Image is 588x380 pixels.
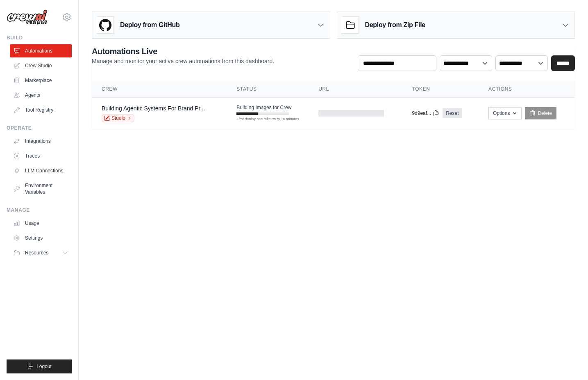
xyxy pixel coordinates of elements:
a: Crew Studio [10,59,72,72]
a: Usage [10,217,72,230]
button: Logout [7,359,72,373]
th: Status [227,81,309,98]
span: Resources [25,250,48,256]
span: Building Images for Crew [236,104,291,111]
a: LLM Connections [10,164,72,177]
a: Environment Variables [10,179,72,199]
a: Building Agentic Systems For Brand Pr... [102,105,205,112]
a: Automations [10,44,72,57]
a: Agents [10,89,72,102]
div: Operate [7,125,72,131]
h2: Automations Live [92,46,274,57]
button: 9d9eaf... [412,110,439,117]
th: Crew [92,81,227,98]
img: Logo [7,9,48,25]
th: URL [309,81,402,98]
span: Logout [36,363,52,370]
button: Options [488,107,522,119]
iframe: Chat Widget [547,341,588,380]
div: Build [7,34,72,41]
th: Actions [479,81,575,98]
th: Token [402,81,479,98]
h3: Deploy from GitHub [120,20,179,30]
a: Reset [443,108,462,118]
a: Integrations [10,135,72,148]
img: GitHub Logo [97,17,114,33]
a: Traces [10,149,72,163]
a: Settings [10,231,72,245]
div: First deploy can take up to 10 minutes [236,117,289,122]
a: Marketplace [10,74,72,87]
div: Manage [7,207,72,213]
a: Delete [525,107,556,119]
a: Tool Registry [10,103,72,117]
button: Resources [10,246,72,259]
h3: Deploy from Zip File [365,20,425,30]
a: Studio [102,114,134,122]
p: Manage and monitor your active crew automations from this dashboard. [92,57,274,65]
